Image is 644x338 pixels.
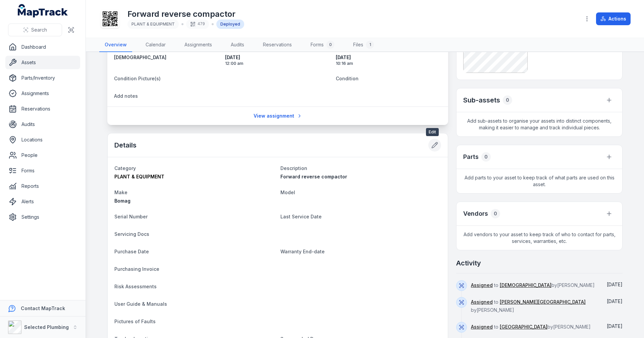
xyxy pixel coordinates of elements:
[114,140,137,150] h2: Details
[186,19,209,29] div: 479
[114,174,164,179] span: PLANT & EQUIPMENT
[5,118,80,131] a: Audits
[463,95,500,105] h2: Sub-assets
[500,299,586,305] a: [PERSON_NAME][GEOGRAPHIC_DATA]
[114,249,149,254] span: Purchase Date
[336,54,441,61] span: [DATE]
[426,128,439,136] span: Edit
[5,210,80,224] a: Settings
[114,198,130,204] span: Bomag
[114,76,161,81] span: Condition Picture(s)
[5,87,80,100] a: Assignments
[114,54,220,61] a: [DEMOGRAPHIC_DATA]
[127,9,244,19] h1: Forward reverse compactor
[348,38,379,52] a: Files1
[280,174,347,179] span: Forward reverse compactor
[607,298,623,304] time: 8/18/2025, 8:27:27 AM
[456,258,481,268] h2: Activity
[471,299,493,305] a: Assigned
[500,282,551,289] a: [DEMOGRAPHIC_DATA]
[280,214,322,219] span: Last Service Date
[114,93,138,99] span: Add notes
[336,61,441,66] span: 10:16 am
[366,41,374,49] div: 1
[5,40,80,54] a: Dashboard
[114,284,157,289] span: Risk Assessments
[280,249,325,254] span: Warranty End-date
[114,319,156,324] span: Pictures of Faults
[607,282,623,287] time: 9/2/2025, 10:16:48 AM
[5,56,80,69] a: Assets
[114,189,127,195] span: Make
[225,54,331,61] span: [DATE]
[99,38,132,52] a: Overview
[225,61,331,66] span: 12:00 am
[5,133,80,146] a: Locations
[5,149,80,162] a: People
[114,231,149,237] span: Servicing Docs
[21,305,65,311] strong: Contact MapTrack
[607,282,623,287] span: [DATE]
[326,41,334,49] div: 0
[463,152,479,162] h3: Parts
[471,299,586,313] span: to by [PERSON_NAME]
[280,165,307,171] span: Description
[607,298,623,304] span: [DATE]
[5,71,80,85] a: Parts/Inventory
[280,189,295,195] span: Model
[24,324,69,330] strong: Selected Plumbing
[503,95,512,105] div: 0
[471,324,591,330] span: to by [PERSON_NAME]
[131,22,175,27] span: PLANT & EQUIPMENT
[607,323,623,329] span: [DATE]
[471,324,493,330] a: Assigned
[607,323,623,329] time: 8/8/2025, 7:18:36 AM
[114,266,159,272] span: Purchasing Invoice
[225,54,331,66] time: 9/19/2025, 12:00:00 AM
[216,19,244,29] div: Deployed
[481,152,491,162] div: 0
[114,301,167,307] span: User Guide & Manuals
[471,282,595,288] span: to by [PERSON_NAME]
[140,38,171,52] a: Calendar
[5,179,80,193] a: Reports
[5,195,80,208] a: Alerts
[336,76,359,81] span: Condition
[491,209,500,218] div: 0
[114,165,136,171] span: Category
[225,38,250,52] a: Audits
[457,226,622,250] span: Add vendors to your asset to keep track of who to contact for parts, services, warranties, etc.
[500,324,547,330] a: [GEOGRAPHIC_DATA]
[179,38,217,52] a: Assignments
[8,24,62,36] button: Search
[305,38,340,52] a: Forms0
[249,110,307,122] a: View assignment
[596,12,631,25] button: Actions
[258,38,297,52] a: Reservations
[31,27,47,33] span: Search
[114,54,166,60] span: [DEMOGRAPHIC_DATA]
[463,209,488,218] h3: Vendors
[5,102,80,116] a: Reservations
[18,4,68,17] a: MapTrack
[457,169,622,193] span: Add parts to your asset to keep track of what parts are used on this asset.
[471,282,493,289] a: Assigned
[336,54,441,66] time: 9/2/2025, 10:16:48 AM
[114,214,148,219] span: Serial Number
[5,164,80,177] a: Forms
[457,112,622,136] span: Add sub-assets to organise your assets into distinct components, making it easier to manage and t...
